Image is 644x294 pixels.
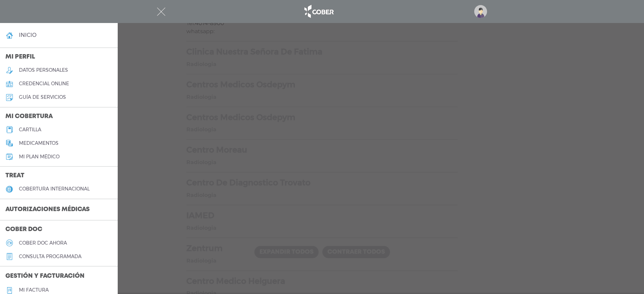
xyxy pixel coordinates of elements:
[19,254,82,259] h5: consulta programada
[474,5,487,18] img: profile-placeholder.svg
[301,3,336,20] img: logo_cober_home-white.png
[19,32,37,38] h4: inicio
[19,94,66,100] h5: guía de servicios
[19,67,68,73] h5: datos personales
[19,240,67,246] h5: Cober doc ahora
[19,154,60,160] h5: Mi plan médico
[157,7,165,16] img: Cober_menu-close-white.svg
[19,287,49,293] h5: Mi factura
[19,127,41,133] h5: cartilla
[19,186,90,192] h5: cobertura internacional
[19,140,59,146] h5: medicamentos
[19,81,69,87] h5: credencial online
